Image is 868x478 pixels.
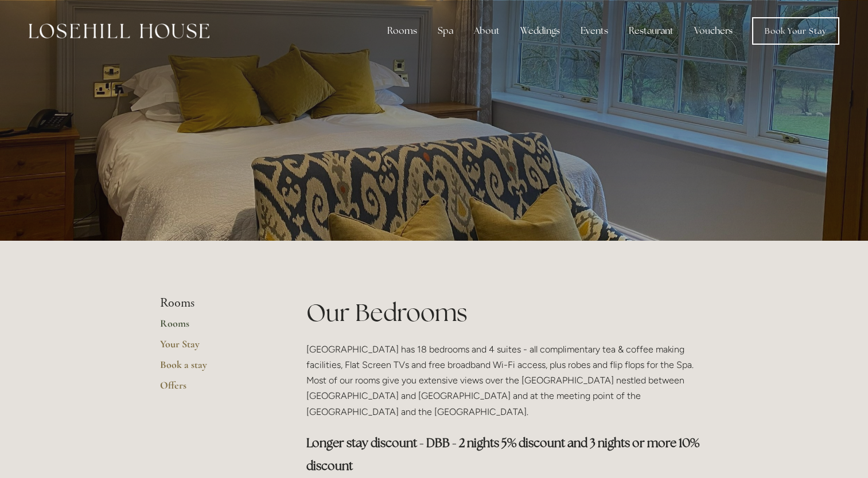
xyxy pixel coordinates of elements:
a: Rooms [160,317,270,338]
p: [GEOGRAPHIC_DATA] has 18 bedrooms and 4 suites - all complimentary tea & coffee making facilities... [306,342,709,420]
a: Offers [160,379,270,399]
div: About [465,19,509,42]
a: Book Your Stay [752,17,839,45]
a: Book a stay [160,358,270,379]
div: Restaurant [620,19,683,42]
li: Rooms [160,296,270,311]
a: Vouchers [685,19,742,42]
div: Rooms [378,19,426,42]
img: Losehill House [29,23,209,38]
div: Events [571,19,617,42]
strong: Longer stay discount - DBB - 2 nights 5% discount and 3 nights or more 10% discount [306,435,702,473]
div: Weddings [511,19,569,42]
div: Spa [429,19,462,42]
h1: Our Bedrooms [306,296,709,330]
a: Your Stay [160,338,270,358]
